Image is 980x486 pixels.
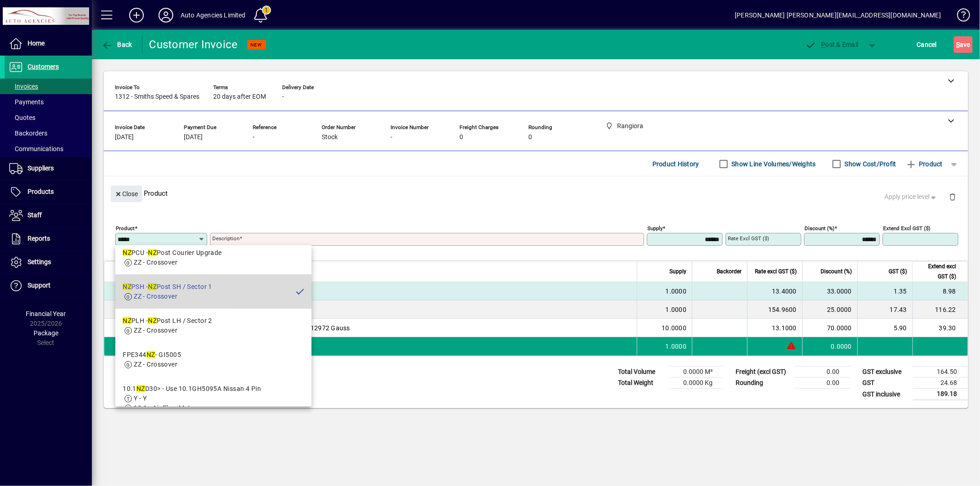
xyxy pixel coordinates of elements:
span: Back [102,41,132,48]
span: 10.0000 [662,323,686,333]
span: Invoices [9,83,38,90]
span: [DATE] [184,134,203,141]
span: Item [139,266,150,277]
div: Customer Invoice [149,37,238,52]
span: Apply price level [885,192,938,202]
span: - [391,134,392,141]
span: Backorders [9,130,47,137]
div: 13.4000 [753,287,797,296]
a: Invoices [5,79,92,94]
a: Products [5,181,92,203]
mat-label: Description [212,235,239,242]
span: Extend excl GST ($) [918,261,956,282]
span: P [821,41,826,48]
button: Apply price level [881,189,942,205]
mat-error: Required [212,246,637,255]
td: Total Volume [613,367,668,378]
span: Staff [28,211,42,219]
a: Communications [5,141,92,157]
span: ave [956,37,970,52]
span: NEW [251,42,262,48]
label: Show Cost/Profit [843,159,896,169]
button: Profile [151,7,181,23]
a: Suppliers [5,157,92,180]
app-page-header-button: Back [92,36,142,53]
div: 13.1000 [753,323,797,333]
div: GL19 [139,323,155,333]
span: Rangiora [193,341,203,351]
button: Cancel [915,36,940,53]
button: Product History [649,156,703,172]
span: Package [34,329,58,337]
td: 17.43 [857,300,912,319]
div: 154.9600 [753,305,797,314]
span: Financial Year [26,310,66,317]
span: Suppliers [28,164,54,172]
span: H7 Bulb 12V 55W PX26D 64210/12972 Gauss [214,323,350,333]
span: [DATE] [115,134,134,141]
td: 0.0000 [802,337,857,356]
td: 1.35 [857,282,912,300]
span: Communications [9,145,63,153]
span: 1312 - Smiths Speed & Spares [115,93,199,101]
mat-label: Extend excl GST ($) [883,225,930,232]
span: Quotes [9,114,35,121]
td: Total Weight [613,378,668,389]
td: 25.0000 [802,300,857,319]
a: Payments [5,94,92,110]
td: 189.18 [913,389,968,400]
button: Back [99,36,135,53]
a: Knowledge Base [950,2,969,32]
td: GST [858,378,913,389]
a: Staff [5,204,92,227]
td: 164.50 [913,367,968,378]
span: Discount (%) [821,266,852,277]
div: Product [104,176,968,210]
a: Home [5,32,92,55]
mat-label: Discount (%) [804,225,834,232]
app-page-header-button: Delete [941,192,963,201]
span: 1.0000 [666,287,687,296]
span: Product History [652,157,699,171]
a: Settings [5,251,92,274]
span: Stock [322,134,338,141]
span: GST ($) [889,266,907,277]
td: 39.30 [912,319,968,337]
span: Payments [9,98,44,106]
a: Quotes [5,110,92,125]
span: - [282,93,284,101]
app-page-header-button: Close [108,189,144,198]
span: Rangiora [176,305,187,315]
span: Rate excl GST ($) [755,266,797,277]
mat-label: Product [116,225,135,232]
span: 1.0000 [666,305,687,314]
span: Rangiora [176,323,187,333]
span: S [956,41,960,48]
button: Add [122,7,151,23]
span: Sealwell Cubes [214,305,258,314]
span: ost & Email [805,41,859,48]
div: 3.7952 [139,287,160,296]
div: T5101-28 [139,305,168,314]
span: 0 [528,134,532,141]
td: Rounding [731,378,795,389]
span: Reports [28,235,50,242]
div: Auto Agencies Limited [181,8,246,23]
td: 0.0000 Kg [668,378,724,389]
button: Close [111,186,142,202]
mat-label: Supply [647,225,663,232]
td: Freight (excl GST) [731,367,795,378]
button: Delete [941,186,963,208]
td: 5.90 [857,319,912,337]
a: Backorders [5,125,92,141]
mat-label: Rate excl GST ($) [728,235,769,242]
span: Close [114,186,138,202]
td: 0.00 [795,367,850,378]
td: 0.00 [795,378,850,389]
span: Cancel [917,37,937,52]
span: Rangiora [176,286,187,296]
div: [PERSON_NAME] [PERSON_NAME][EMAIL_ADDRESS][DOMAIN_NAME] [735,8,941,23]
td: GST inclusive [858,389,913,400]
td: 24.68 [913,378,968,389]
span: Rotor Nissan Subaru [214,287,276,296]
